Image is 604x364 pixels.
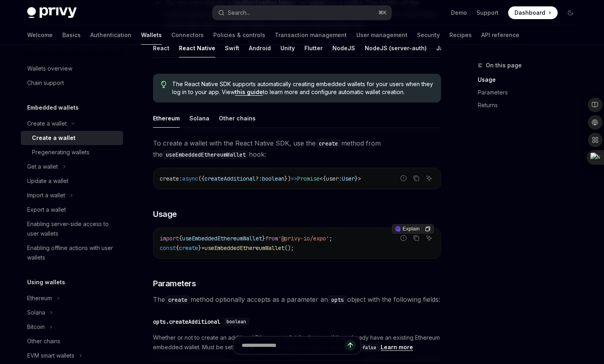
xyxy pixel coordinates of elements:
div: EVM smart wallets [27,351,74,360]
a: Parameters [478,86,583,99]
a: API reference [481,26,519,45]
div: NodeJS [332,39,355,57]
div: opts.createAdditional [153,318,220,326]
a: Wallets [141,26,162,45]
div: React Native [179,39,215,57]
button: Toggle dark mode [564,6,577,19]
div: Flutter [304,39,323,57]
div: React [153,39,169,57]
button: Copy the contents from the code block [411,233,421,243]
span: } [262,235,265,242]
span: { [176,244,179,252]
button: Toggle Import a wallet section [21,188,123,203]
a: Authentication [90,26,131,45]
a: Support [477,9,499,17]
div: NodeJS (server-auth) [365,39,427,57]
a: this guide [235,89,263,96]
span: Whether or not to create an additional Ethereum wallet for the user if they already have an exist... [153,333,441,352]
span: boolean [226,319,246,325]
a: Transaction management [275,26,347,45]
input: Ask a question... [242,336,345,354]
span: = [201,244,205,252]
span: ({ [198,175,205,182]
a: Returns [478,99,583,112]
a: Connectors [171,26,204,45]
div: Pregenerating wallets [32,148,89,157]
span: }) [284,175,291,182]
span: ?: [256,175,262,182]
span: The React Native SDK supports automatically creating embedded wallets for your users when they lo... [172,80,433,96]
span: Dashboard [515,9,545,17]
a: Welcome [27,26,53,45]
span: => [291,175,297,182]
button: Copy the contents from the code block [411,173,421,183]
a: Create a wallet [21,131,123,145]
div: Enabling offline actions with user wallets [27,243,118,262]
div: Wallets overview [27,64,72,73]
button: Ask AI [424,233,434,243]
span: > [358,175,361,182]
span: async [182,175,198,182]
button: Send message [345,340,356,351]
span: Promise [297,175,320,182]
span: createAdditional [205,175,256,182]
a: Security [417,26,440,45]
div: Export a wallet [27,205,66,214]
a: Enabling server-side access to user wallets [21,217,123,241]
span: { [179,235,182,242]
button: Toggle Create a wallet section [21,116,123,131]
span: create [179,244,198,252]
div: Ethereum [153,109,180,128]
code: useEmbeddedEthereumWallet [163,150,249,159]
div: Solana [27,308,45,317]
span: useEmbeddedEthereumWallet [205,244,284,252]
button: Toggle EVM smart wallets section [21,348,123,363]
button: Toggle Ethereum section [21,291,123,305]
div: Unity [280,39,295,57]
div: Get a wallet [27,162,58,171]
span: create [160,175,179,182]
a: Recipes [449,26,472,45]
span: Usage [153,209,177,220]
span: To create a wallet with the React Native SDK, use the method from the hook: [153,138,441,160]
span: boolean [262,175,284,182]
h5: Using wallets [27,277,65,287]
button: Ask AI [424,173,434,183]
span: import [160,235,179,242]
div: Bitcoin [27,322,45,332]
div: Java [436,39,450,57]
img: dark logo [27,7,77,18]
a: Export a wallet [21,203,123,217]
span: '@privy-io/expo' [278,235,329,242]
span: Parameters [153,278,196,289]
div: Chain support [27,78,64,88]
div: Create a wallet [32,133,75,143]
span: } [198,244,201,252]
div: Solana [189,109,209,128]
div: Create a wallet [27,119,67,128]
code: create [316,139,341,148]
span: { [323,175,326,182]
code: opts [328,295,347,304]
div: Search... [228,8,250,18]
span: ; [329,235,332,242]
a: Update a wallet [21,174,123,188]
div: Import a wallet [27,191,65,200]
div: Swift [225,39,239,57]
span: from [265,235,278,242]
span: The method optionally accepts as a parameter an object with the following fields: [153,294,441,305]
a: Dashboard [508,6,558,19]
a: Pregenerating wallets [21,145,123,159]
button: Open search [213,6,391,20]
a: Wallets overview [21,61,123,76]
div: Ethereum [27,293,52,303]
h5: Embedded wallets [27,103,79,112]
a: Policies & controls [213,26,265,45]
button: Toggle Get a wallet section [21,159,123,174]
a: Other chains [21,334,123,348]
a: User management [356,26,407,45]
code: create [165,295,191,304]
a: Chain support [21,76,123,90]
div: Android [249,39,271,57]
span: On this page [486,61,522,70]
